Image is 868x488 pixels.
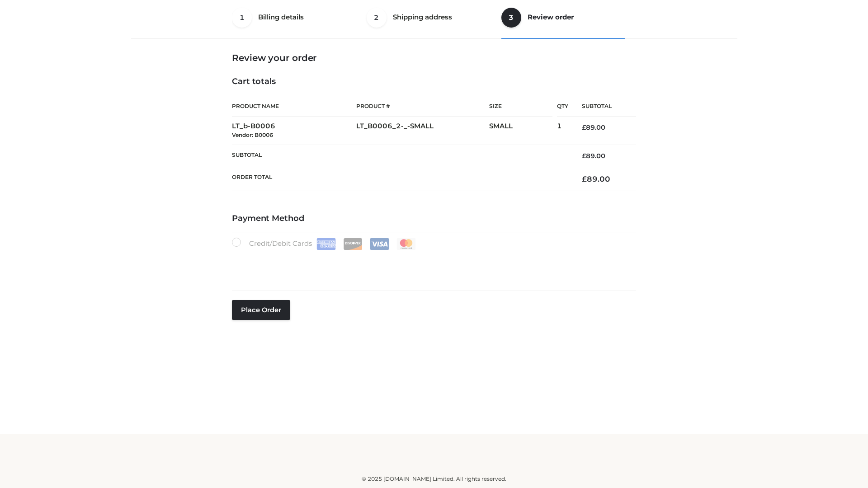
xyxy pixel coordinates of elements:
img: Visa [370,238,389,250]
img: Amex [316,238,336,250]
small: Vendor: B0006 [232,131,273,138]
th: Qty [557,96,568,117]
th: Product Name [232,96,356,117]
img: Mastercard [396,238,416,250]
button: Place order [232,300,290,320]
td: SMALL [489,117,557,145]
bdi: 89.00 [582,174,610,183]
iframe: Secure payment input frame [230,248,634,281]
bdi: 89.00 [582,152,605,160]
img: Discover [343,238,363,250]
span: £ [582,174,587,183]
td: LT_B0006_2-_-SMALL [356,117,489,145]
td: 1 [557,117,568,145]
div: © 2025 [DOMAIN_NAME] Limited. All rights reserved. [134,474,734,483]
th: Size [489,96,552,117]
td: LT_b-B0006 [232,117,356,145]
th: Order Total [232,167,568,191]
h3: Review your order [232,52,636,63]
th: Subtotal [568,96,636,117]
label: Credit/Debit Cards [232,238,417,250]
h4: Cart totals [232,77,636,87]
h4: Payment Method [232,214,636,224]
span: £ [582,123,586,131]
th: Subtotal [232,145,568,167]
th: Product # [356,96,489,117]
span: £ [582,152,586,160]
bdi: 89.00 [582,123,605,131]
